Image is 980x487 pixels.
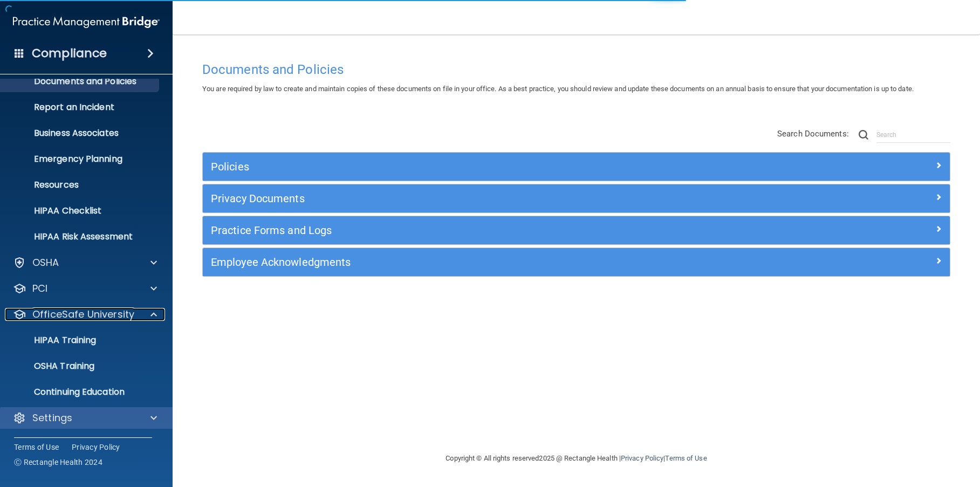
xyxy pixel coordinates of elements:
[777,129,849,139] span: Search Documents:
[202,85,914,93] span: You are required by law to create and maintain copies of these documents on file in your office. ...
[7,231,154,242] p: HIPAA Risk Assessment
[13,308,157,321] a: OfficeSafe University
[14,457,102,468] span: Ⓒ Rectangle Health 2024
[211,256,755,268] h5: Employee Acknowledgments
[72,442,120,452] a: Privacy Policy
[32,256,59,269] p: OSHA
[859,130,868,140] img: ic-search.3b580494.png
[211,224,755,236] h5: Practice Forms and Logs
[211,190,942,207] a: Privacy Documents
[7,205,154,216] p: HIPAA Checklist
[7,387,154,397] p: Continuing Education
[202,63,950,77] h4: Documents and Policies
[13,11,160,33] img: PMB logo
[13,256,157,269] a: OSHA
[7,335,96,346] p: HIPAA Training
[211,161,755,173] h5: Policies
[665,454,707,462] a: Terms of Use
[32,308,134,321] p: OfficeSafe University
[876,127,950,143] input: Search
[7,361,94,372] p: OSHA Training
[7,154,154,164] p: Emergency Planning
[32,282,47,295] p: PCI
[211,253,942,271] a: Employee Acknowledgments
[7,180,154,190] p: Resources
[7,128,154,139] p: Business Associates
[211,222,942,239] a: Practice Forms and Logs
[380,441,773,476] div: Copyright © All rights reserved 2025 @ Rectangle Health | |
[621,454,663,462] a: Privacy Policy
[32,46,107,61] h4: Compliance
[211,193,755,204] h5: Privacy Documents
[13,282,157,295] a: PCI
[7,76,154,87] p: Documents and Policies
[7,102,154,113] p: Report an Incident
[211,158,942,175] a: Policies
[13,411,157,424] a: Settings
[14,442,59,452] a: Terms of Use
[32,411,72,424] p: Settings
